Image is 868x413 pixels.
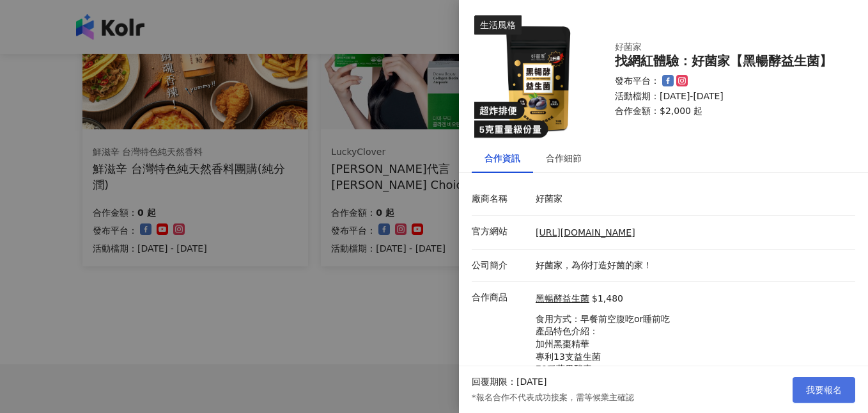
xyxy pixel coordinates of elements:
p: 合作商品 [472,291,529,304]
p: $1,480 [592,293,623,305]
div: 合作資訊 [484,151,520,165]
p: 合作金額： $2,000 起 [615,105,840,118]
p: 官方網站 [472,225,529,238]
div: 生活風格 [474,15,522,35]
p: 活動檔期：[DATE]-[DATE] [615,90,840,103]
button: 我要報名 [793,377,855,403]
a: 黑暢酵益生菌 [536,293,589,305]
a: [URL][DOMAIN_NAME] [536,227,635,238]
div: 合作細節 [546,151,582,165]
p: 食用方式：早餐前空腹吃or睡前吃 產品特色介紹： 加州黑棗精華 專利13支益生菌 70種蔬果酵素 5g超大包裝，是業界3倍份量 [536,313,670,389]
p: 發布平台： [615,75,660,88]
p: 好菌家 [536,193,849,206]
p: 回覆期限：[DATE] [472,376,546,389]
p: 好菌家，為你打造好菌的家！ [536,259,849,272]
p: 公司簡介 [472,259,529,272]
p: *報名合作不代表成功接案，需等候業主確認 [472,392,634,403]
span: 我要報名 [806,385,842,395]
div: 好菌家 [615,41,819,54]
img: 黑暢酵益生菌 [474,15,602,143]
p: 廠商名稱 [472,193,529,206]
div: 找網紅體驗：好菌家【黑暢酵益生菌】 [615,54,840,69]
